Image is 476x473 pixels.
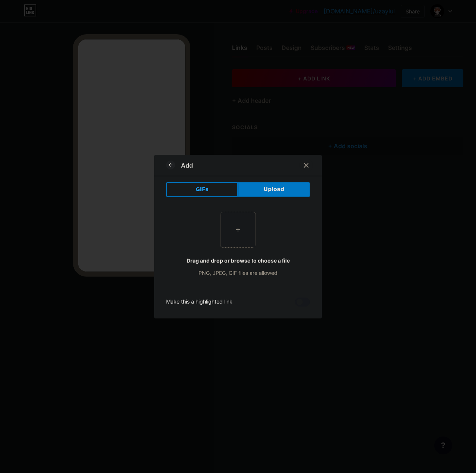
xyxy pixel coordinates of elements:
[166,298,232,307] div: Make this a highlighted link
[196,185,209,193] span: GIFs
[166,257,310,264] div: Drag and drop or browse to choose a file
[238,182,310,197] button: Upload
[166,269,310,277] div: PNG, JPEG, GIF files are allowed
[181,161,193,170] div: Add
[166,182,238,197] button: GIFs
[264,185,284,193] span: Upload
